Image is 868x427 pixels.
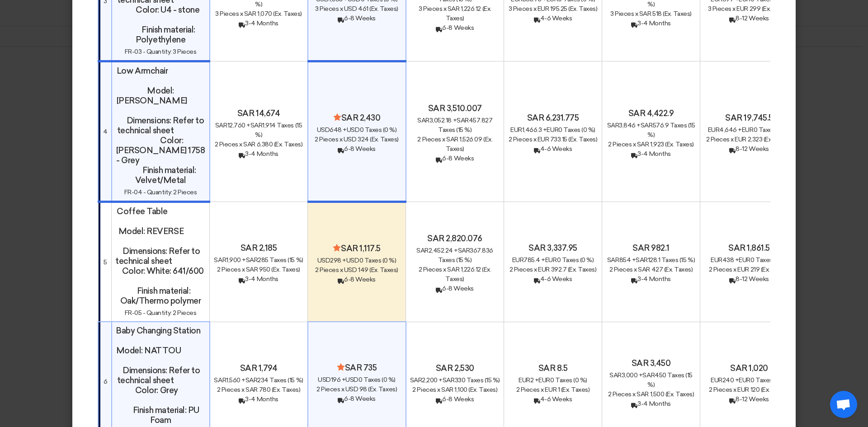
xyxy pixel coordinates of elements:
[312,375,402,385] div: 196 + 0 Taxes (0 %)
[642,371,655,379] span: sar
[250,122,263,129] span: sar
[509,5,512,13] span: 3
[761,266,790,273] span: (Ex. Taxes)
[641,122,653,129] span: sar
[458,247,470,254] span: sar
[315,5,319,13] span: 3
[609,371,622,379] span: sar
[115,206,206,306] h4: Coffee Table Model: REVERSE Dimensions: Refer to technical sheet Color: White: 641/600 Finish mat...
[457,117,469,124] span: sar
[446,5,491,22] span: (Ex. Taxes)
[663,10,692,18] span: (Ex. Taxes)
[312,14,402,23] div: 6-8 Weeks
[344,266,368,274] span: usd 149
[315,266,319,274] span: 2
[508,375,598,385] div: 2 + 0 Taxes (0 %)
[742,126,754,134] span: eur
[711,136,734,143] span: Pieces x
[468,386,497,394] span: (Ex. Taxes)
[220,10,243,18] span: Pieces x
[709,386,712,394] span: 2
[222,386,245,394] span: Pieces x
[245,376,258,384] span: sar
[311,275,402,284] div: 6-8 Weeks
[217,386,221,394] span: 2
[568,136,597,143] span: (Ex. Taxes)
[347,126,360,134] span: usd
[706,136,710,143] span: 2
[665,141,694,148] span: (Ex. Taxes)
[736,5,760,13] span: eur 299
[513,5,536,13] span: Pieces x
[713,266,736,273] span: Pieces x
[735,136,762,143] span: eur 2,323
[246,256,258,264] span: sar
[410,284,500,293] div: 6-8 Weeks
[606,274,696,284] div: 3-4 Months
[737,386,759,394] span: eur 120
[508,125,598,135] div: 1,466.3 + 0 Taxes (0 %)
[215,10,219,18] span: 3
[214,19,304,28] div: 3-4 Months
[509,266,513,273] span: 2
[417,136,421,143] span: 2
[315,136,318,143] span: 2
[739,376,750,384] span: eur
[607,256,619,264] span: sar
[243,141,273,148] span: sar 6,380
[214,376,226,384] span: sar
[410,376,422,384] span: sar
[214,121,304,140] div: 12,760 + 1,914 Taxes (15 %)
[521,386,544,394] span: Pieces x
[704,113,794,123] h4: sar 19,745.5
[344,5,368,13] span: usd 461
[245,386,270,394] span: sar 780
[606,358,696,368] h4: sar 3,450
[214,149,304,159] div: 3-4 Months
[443,376,455,384] span: sar
[516,386,520,394] span: 2
[312,363,402,373] h4: sar 735
[508,255,598,265] div: 785.4 + 0 Taxes (0 %)
[508,394,598,404] div: 4-6 Weeks
[125,48,197,56] span: FR-03 - Quantity: 3 Pieces
[214,108,304,118] h4: sar 14,674
[610,10,614,18] span: 3
[508,274,598,284] div: 4-6 Weeks
[214,375,304,385] div: 1,560 + 234 Taxes (15 %)
[369,5,398,13] span: (Ex. Taxes)
[512,256,524,264] span: eur
[318,376,331,384] span: usd
[412,386,416,394] span: 2
[538,266,566,273] span: eur 392.7
[320,5,343,13] span: Pieces x
[215,122,227,129] span: sar
[416,247,429,254] span: sar
[321,385,344,393] span: Pieces x
[568,266,597,273] span: (Ex. Taxes)
[417,117,429,124] span: sar
[538,136,567,143] span: eur 733.15
[514,266,537,273] span: Pieces x
[711,376,722,384] span: eur
[368,385,397,393] span: (Ex. Taxes)
[508,113,598,123] h4: sar 6,231.775
[217,266,221,273] span: 2
[761,386,790,394] span: (Ex. Taxes)
[345,376,359,384] span: usd
[509,136,512,143] span: 2
[538,5,567,13] span: eur 195.25
[419,5,422,13] span: 3
[704,394,794,404] div: 8-12 Weeks
[609,266,613,273] span: 2
[638,266,663,273] span: sar 427
[410,116,500,135] div: 3,052.18 + 457.827 Taxes (15 %)
[664,266,693,273] span: (Ex. Taxes)
[423,5,446,13] span: Pieces x
[345,385,367,393] span: usd 98
[704,255,794,265] div: 438 + 0 Taxes (0 %)
[214,363,304,373] h4: sar 1,794
[615,10,638,18] span: Pieces x
[214,394,304,404] div: 3-4 Months
[513,136,536,143] span: Pieces x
